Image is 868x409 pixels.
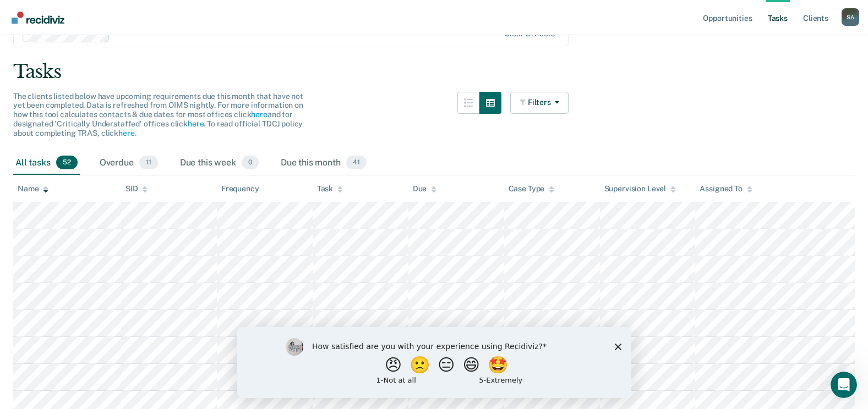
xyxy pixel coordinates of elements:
a: here [188,119,204,128]
span: The clients listed below have upcoming requirements due this month that have not yet been complet... [13,92,303,137]
div: Due [413,184,437,194]
div: All tasks52 [13,151,80,175]
div: Assigned To [700,184,752,194]
div: Overdue11 [97,151,160,175]
button: Filters [510,92,569,114]
div: Name [18,184,48,194]
a: here [251,110,267,119]
div: SID [125,184,148,194]
div: Supervision Level [604,184,676,194]
iframe: Survey by Kim from Recidiviz [237,327,631,398]
span: 0 [242,156,259,170]
div: Due this week0 [178,151,261,175]
span: 41 [346,156,367,170]
div: Task [317,184,343,194]
iframe: Intercom live chat [831,372,857,398]
span: 52 [56,156,78,170]
div: Tasks [13,60,855,83]
div: S A [842,8,859,26]
div: Frequency [221,184,259,194]
span: 11 [139,156,158,170]
img: Recidiviz [12,12,64,24]
button: Profile dropdown button [842,8,859,26]
a: here [118,129,134,137]
div: Case Type [509,184,555,194]
div: Due this month41 [279,151,369,175]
